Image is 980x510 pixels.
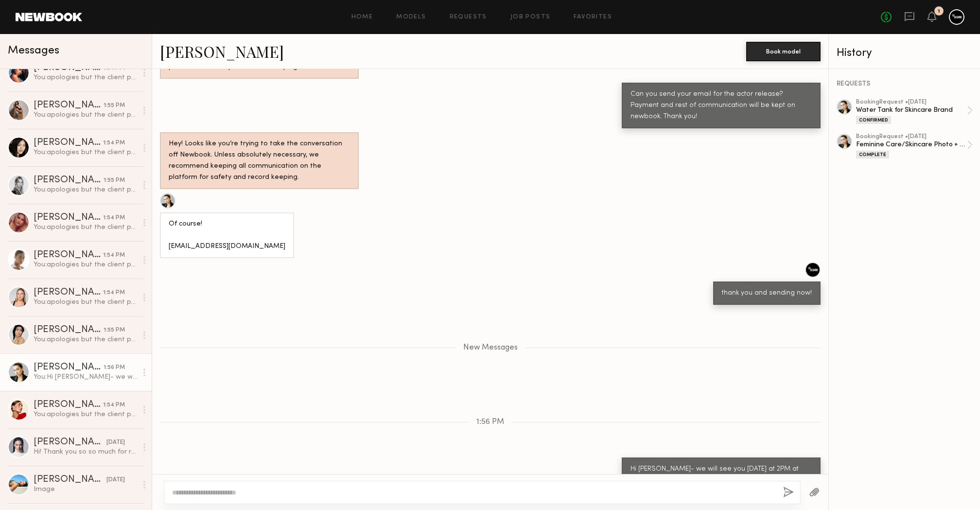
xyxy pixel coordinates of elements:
[630,89,812,123] div: Can you send your email for the actor release? Payment and rest of communication will be kept on ...
[450,14,487,20] a: Requests
[463,344,518,352] span: New Messages
[34,138,103,148] div: [PERSON_NAME]
[34,223,137,232] div: You: apologies but the client proceeded with a different talent and I hope to circle back soon wi...
[34,438,106,447] div: [PERSON_NAME]
[722,288,812,299] div: thank you and sending now!
[856,106,967,115] div: Water Tank for Skincare Brand
[837,48,973,59] div: History
[34,447,137,457] div: Hi! Thank you so so much for reaching out! Unfortunately I’m not avail this day. But again thank ...
[837,81,973,88] div: REQUESTS
[103,139,125,148] div: 1:54 PM
[856,134,973,158] a: bookingRequest •[DATE]Feminine Care/Skincare Photo + Video ShootComplete
[103,401,125,410] div: 1:54 PM
[856,116,891,124] div: Confirmed
[856,140,967,149] div: Feminine Care/Skincare Photo + Video Shoot
[103,288,125,298] div: 1:54 PM
[34,288,103,298] div: [PERSON_NAME]
[34,475,106,485] div: [PERSON_NAME]
[106,438,125,447] div: [DATE]
[34,260,137,269] div: You: apologies but the client proceeded with a different talent and I hope to circle back soon wi...
[34,485,137,494] div: Image
[106,475,125,485] div: [DATE]
[104,176,125,185] div: 1:55 PM
[856,151,889,158] div: Complete
[34,185,137,194] div: You: apologies but the client proceeded with a different talent and I hope to circle back soon wi...
[34,148,137,157] div: You: apologies but the client proceeded with a different talent and I hope to circle back soon wi...
[104,101,125,110] div: 1:55 PM
[8,45,59,56] span: Messages
[746,42,821,61] button: Book model
[34,372,137,382] div: You: Hi [PERSON_NAME]- we will see you [DATE] at 2PM at [STREET_ADDRESS] ([PERSON_NAME][GEOGRAPHI...
[103,213,125,223] div: 1:54 PM
[396,14,426,20] a: Models
[169,139,350,183] div: Hey! Looks like you’re trying to take the conversation off Newbook. Unless absolutely necessary, ...
[34,325,104,335] div: [PERSON_NAME]
[34,110,137,120] div: You: apologies but the client proceeded with a different talent and I hope to circle back soon wi...
[34,400,103,410] div: [PERSON_NAME]
[34,335,137,344] div: You: apologies but the client proceeded with a different talent and I hope to circle back soon wi...
[34,73,137,82] div: You: apologies but the client proceeded with a different talent and I hope to circle back soon wi...
[510,14,551,20] a: Job Posts
[34,298,137,307] div: You: apologies but the client proceeded with a different talent and I hope to circle back soon wi...
[856,99,967,106] div: booking Request • [DATE]
[103,251,125,260] div: 1:54 PM
[856,99,973,124] a: bookingRequest •[DATE]Water Tank for Skincare BrandConfirmed
[34,176,104,185] div: [PERSON_NAME]
[746,47,821,55] a: Book model
[34,363,104,372] div: [PERSON_NAME]
[34,101,104,110] div: [PERSON_NAME]
[169,219,285,252] div: Of course! [EMAIL_ADDRESS][DOMAIN_NAME]
[104,363,125,372] div: 1:56 PM
[34,250,103,260] div: [PERSON_NAME]
[34,410,137,419] div: You: apologies but the client proceeded with a different talent and I hope to circle back soon wi...
[476,418,504,426] span: 1:56 PM
[34,213,103,223] div: [PERSON_NAME]
[104,326,125,335] div: 1:55 PM
[856,134,967,140] div: booking Request • [DATE]
[630,464,812,497] div: Hi [PERSON_NAME]- we will see you [DATE] at 2PM at [STREET_ADDRESS] ([PERSON_NAME][GEOGRAPHIC_DAT...
[160,41,284,62] a: [PERSON_NAME]
[938,9,940,14] div: 1
[574,14,612,20] a: Favorites
[351,14,373,20] a: Home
